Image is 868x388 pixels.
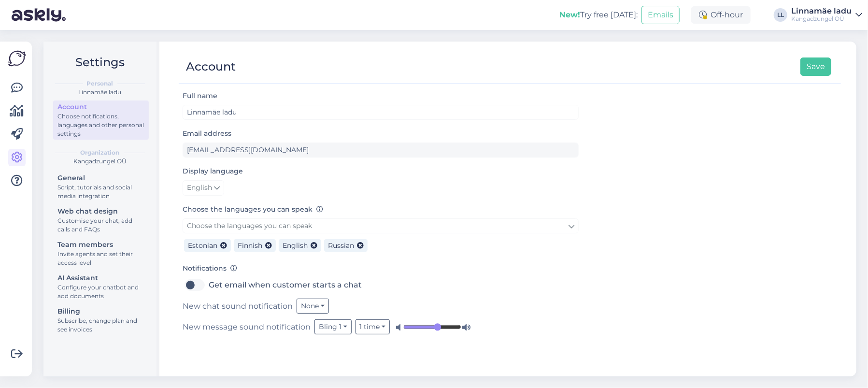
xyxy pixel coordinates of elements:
div: AI Assistant [57,273,144,283]
div: New chat sound notification [183,299,579,314]
input: Enter name [183,105,579,120]
span: English [283,241,308,250]
h2: Settings [51,53,149,72]
button: Emails [641,6,680,24]
div: LL [774,8,787,22]
button: None [297,299,329,314]
span: Finnish [238,241,262,250]
b: Organization [81,148,120,157]
b: Personal [87,79,114,88]
a: Team membersInvite agents and set their access level [53,238,149,269]
div: Choose notifications, languages and other personal settings [57,112,144,138]
div: Subscribe, change plan and see invoices [57,316,144,334]
label: Full name [183,91,217,101]
a: BillingSubscribe, change plan and see invoices [53,305,149,335]
span: Russian [328,241,354,250]
a: Choose the languages you can speak [183,218,579,233]
span: Estonian [188,241,217,250]
span: English [187,183,212,193]
div: Linnamäe ladu [791,7,852,15]
div: General [57,173,144,183]
div: Off-hour [691,6,751,24]
img: Askly Logo [8,49,26,68]
span: Choose the languages you can speak [187,221,312,230]
button: Bling 1 [314,319,352,334]
a: English [183,180,224,196]
div: Account [57,102,144,112]
a: AccountChoose notifications, languages and other personal settings [53,101,149,140]
button: 1 time [356,319,390,334]
label: Email address [183,129,231,139]
label: Get email when customer starts a chat [209,277,362,293]
a: AI AssistantConfigure your chatbot and add documents [53,272,149,302]
div: Try free [DATE]: [559,9,638,21]
div: Invite agents and set their access level [57,250,144,267]
div: Kangadzungel OÜ [51,157,149,166]
div: Configure your chatbot and add documents [57,283,144,301]
a: Linnamäe laduKangadzungel OÜ [791,7,862,23]
label: Choose the languages you can speak [183,204,323,215]
div: Customise your chat, add calls and FAQs [57,216,144,234]
div: Kangadzungel OÜ [791,15,852,23]
div: Account [186,57,236,76]
div: Team members [57,240,144,250]
button: Save [800,57,831,76]
div: Script, tutorials and social media integration [57,183,144,201]
div: Billing [57,306,144,316]
b: New! [559,10,580,19]
label: Notifications [183,263,237,273]
div: Linnamäe ladu [51,88,149,97]
label: Display language [183,166,243,176]
div: Web chat design [57,206,144,216]
a: GeneralScript, tutorials and social media integration [53,172,149,202]
a: Web chat designCustomise your chat, add calls and FAQs [53,205,149,235]
div: New message sound notification [183,319,579,334]
input: Enter email [183,143,579,158]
